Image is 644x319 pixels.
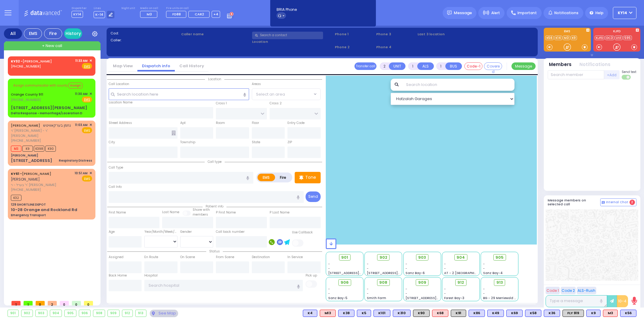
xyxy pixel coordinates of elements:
div: BLS [544,310,560,317]
a: M3 [563,36,570,40]
button: Code 2 [561,287,576,294]
img: message.svg [447,11,452,15]
div: M13 [320,310,336,317]
span: KY14 [618,10,627,16]
span: 909 [418,280,426,286]
div: K101 [373,310,390,317]
span: ✕ [89,91,92,96]
span: Important [517,10,537,16]
span: ✕ [89,122,92,128]
span: - [367,287,369,291]
span: - [444,266,446,271]
span: [PHONE_NUMBER] [11,138,41,143]
h5: Message members on selected call [548,198,600,206]
span: EMS [82,127,92,133]
span: +4 [213,12,218,17]
div: K310 [393,310,411,317]
label: City [109,140,115,145]
input: Search member [548,70,604,79]
span: BG - 29 Merriewold S. [483,296,517,300]
span: Select an area [256,91,285,97]
label: Entry Code [287,121,305,125]
a: 595 [623,36,632,40]
span: [PHONE_NUMBER] [11,187,41,192]
label: Call Location [109,82,129,87]
span: 0 [84,301,93,305]
div: All [4,28,22,39]
span: Phone 3 [376,32,415,37]
div: 908 [93,310,105,317]
label: Apt [180,121,186,125]
div: BLS [525,310,541,317]
div: K56 [620,310,636,317]
div: 909 [108,310,119,317]
div: 905 [65,310,76,317]
span: K-14 [94,11,105,18]
label: Location [252,39,333,44]
label: Call back number [216,229,245,234]
a: Orange County 911 [11,92,43,97]
span: - [405,291,407,296]
span: 908 [379,280,387,286]
a: DC3 [605,36,614,40]
label: Hospital [144,273,158,278]
span: Patient info [203,204,226,209]
label: Assigned [109,255,123,260]
div: K68 [432,310,448,317]
div: [STREET_ADDRESS][PERSON_NAME] [11,105,87,111]
span: 904 [457,254,465,261]
span: - [328,266,330,271]
span: - [367,266,369,271]
a: K56 [545,36,554,40]
button: KY14 [613,7,636,19]
label: Caller: [111,38,179,43]
label: P First Name [216,210,236,215]
img: comment-alt.png [602,201,605,204]
button: Transfer call [354,62,376,70]
u: EMS [84,64,90,69]
span: Help [595,10,604,16]
input: Search location [402,79,514,91]
span: Location [205,77,224,81]
span: - [367,291,369,296]
span: Phone 4 [376,45,415,50]
span: [PERSON_NAME] [11,177,40,182]
span: 0 [60,301,69,305]
span: 0 [72,301,81,305]
u: EMS [84,97,90,102]
div: EMS [24,28,42,39]
label: Fire units on call [166,7,220,10]
span: [PHONE_NUMBER] [11,97,41,102]
span: [PHONE_NUMBER] [11,64,41,69]
span: - [405,287,407,291]
span: 11:33 AM [75,58,88,63]
button: Assign [69,83,82,89]
span: ✕ [89,58,92,63]
span: - [444,262,446,266]
div: K9 [586,310,601,317]
span: members [193,212,208,217]
span: - [367,262,369,266]
button: Send [306,191,321,202]
div: BLS [303,310,317,317]
label: Township [180,140,195,145]
span: 2 [630,200,635,205]
div: 904 [50,310,62,317]
div: Delta Response - Hemorrhage/Laceration D [11,111,82,115]
div: M3 [603,310,618,317]
button: Internal Chat 2 [600,198,636,206]
div: 902 [21,310,33,317]
span: M3 [11,146,21,152]
a: Map View [108,63,137,69]
div: See map [150,310,178,317]
label: En Route [144,255,158,260]
div: 129 SHORTLINE DEPOT [11,202,46,207]
div: ALS [603,310,618,317]
small: Share with [193,207,210,212]
label: In Service [287,255,303,260]
label: Use Callback [292,230,313,235]
span: - [328,287,330,291]
span: 10:51 AM [75,171,88,175]
a: Util [615,36,623,40]
span: K32 [11,195,21,201]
